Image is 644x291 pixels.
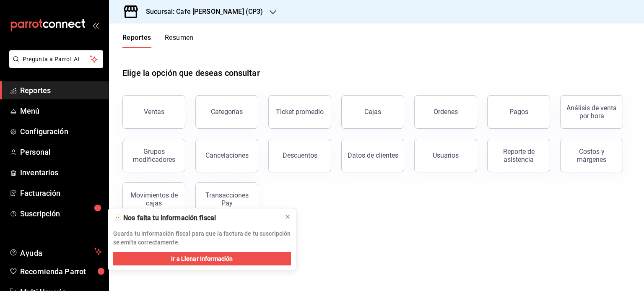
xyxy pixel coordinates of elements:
[113,229,291,247] p: Guarda tu información fiscal para que la factura de tu suscripción se emita correctamente.
[211,108,243,116] div: Categorías
[139,7,263,17] h3: Sucursal: Cafe [PERSON_NAME] (CP3)
[283,151,317,159] div: Descuentos
[205,151,249,159] div: Cancelaciones
[493,148,545,164] div: Reporte de asistencia
[20,167,102,178] span: Inventarios
[6,61,103,70] a: Pregunta a Parrot AI
[348,151,398,159] div: Datos de clientes
[509,108,528,116] div: Pagos
[20,146,102,158] span: Personal
[20,126,102,137] span: Configuración
[276,108,324,116] div: Ticket promedio
[414,139,477,172] button: Usuarios
[122,182,185,216] button: Movimientos de cajas
[195,182,258,216] button: Transacciones Pay
[341,139,404,172] button: Datos de clientes
[113,213,278,223] div: 🫥 Nos falta tu información fiscal
[122,139,185,172] button: Grupos modificadores
[566,148,618,164] div: Costos y márgenes
[20,105,102,117] span: Menú
[487,95,550,129] button: Pagos
[434,108,458,116] div: Órdenes
[341,95,404,129] a: Cajas
[128,148,180,164] div: Grupos modificadores
[9,50,103,68] button: Pregunta a Parrot AI
[268,139,331,172] button: Descuentos
[122,34,194,48] div: navigation tabs
[414,95,477,129] button: Órdenes
[23,55,90,64] span: Pregunta a Parrot AI
[268,95,331,129] button: Ticket promedio
[20,85,102,96] span: Reportes
[171,255,233,263] span: Ir a Llenar Información
[364,107,382,117] div: Cajas
[20,266,102,277] span: Recomienda Parrot
[487,139,550,172] button: Reporte de asistencia
[165,34,194,48] button: Resumen
[195,139,258,172] button: Cancelaciones
[566,104,618,120] div: Análisis de venta por hora
[122,95,185,129] button: Ventas
[433,151,459,159] div: Usuarios
[144,108,164,116] div: Ventas
[20,208,102,219] span: Suscripción
[128,191,180,207] div: Movimientos de cajas
[20,247,91,257] span: Ayuda
[560,95,623,129] button: Análisis de venta por hora
[122,67,260,79] h1: Elige la opción que deseas consultar
[122,34,151,48] button: Reportes
[113,252,291,265] button: Ir a Llenar Información
[92,22,99,29] button: open_drawer_menu
[201,191,253,207] div: Transacciones Pay
[195,95,258,129] button: Categorías
[560,139,623,172] button: Costos y márgenes
[20,187,102,199] span: Facturación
